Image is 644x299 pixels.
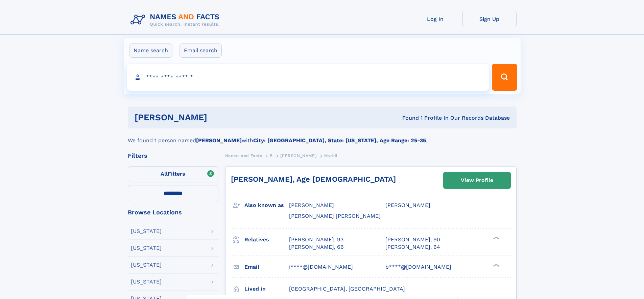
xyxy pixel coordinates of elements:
[129,43,172,58] label: Name search
[128,209,218,215] div: Browse Locations
[244,283,289,295] h3: Lived in
[231,175,396,183] a: [PERSON_NAME], Age [DEMOGRAPHIC_DATA]
[385,236,440,243] a: [PERSON_NAME], 90
[492,263,500,267] div: ❯
[280,153,316,158] span: [PERSON_NAME]
[444,172,510,188] a: View Profile
[385,243,440,251] a: [PERSON_NAME], 64
[135,113,305,122] h1: [PERSON_NAME]
[270,151,273,160] a: B
[253,137,426,144] b: City: [GEOGRAPHIC_DATA], State: [US_STATE], Age Range: 25-35
[128,11,225,29] img: Logo Names and Facts
[289,236,343,243] a: [PERSON_NAME], 93
[180,43,222,58] label: Email search
[280,151,316,160] a: [PERSON_NAME]
[131,229,162,234] div: [US_STATE]
[385,202,430,208] span: [PERSON_NAME]
[127,64,489,91] input: search input
[244,234,289,245] h3: Relatives
[289,213,381,219] span: [PERSON_NAME] [PERSON_NAME]
[289,202,334,208] span: [PERSON_NAME]
[305,114,510,122] div: Found 1 Profile In Our Records Database
[131,279,162,285] div: [US_STATE]
[289,286,405,292] span: [GEOGRAPHIC_DATA], [GEOGRAPHIC_DATA]
[131,245,162,251] div: [US_STATE]
[289,243,344,251] a: [PERSON_NAME], 66
[461,173,493,188] div: View Profile
[161,171,168,177] span: All
[131,262,162,268] div: [US_STATE]
[244,261,289,273] h3: Email
[128,166,218,182] label: Filters
[270,153,273,158] span: B
[492,236,500,240] div: ❯
[408,11,462,27] a: Log In
[244,200,289,211] h3: Also known as
[196,137,242,144] b: [PERSON_NAME]
[128,153,218,159] div: Filters
[225,151,262,160] a: Names and Facts
[462,11,517,27] a: Sign Up
[492,64,517,91] button: Search Button
[324,153,337,158] span: Maddi
[128,128,517,145] div: We found 1 person named with .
